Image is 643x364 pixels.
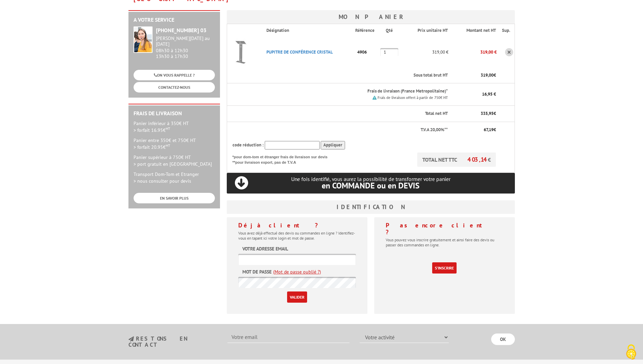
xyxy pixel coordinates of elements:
[623,344,640,361] img: Cookies (fenêtre modale)
[497,24,515,37] th: Sup.
[484,127,494,133] span: 67,19
[134,127,170,133] span: > forfait 16.95€
[481,72,494,78] span: 319,00
[417,153,496,167] p: TOTAL NET TTC €
[380,24,403,37] th: Qté
[454,127,496,133] p: €
[321,141,345,149] input: Appliquer
[238,222,356,229] h4: Déjà client ?
[481,110,494,116] span: 335,95
[134,161,212,167] span: > port gratuit en [GEOGRAPHIC_DATA]
[287,291,307,303] input: Valider
[432,262,457,274] a: S'inscrire
[448,46,497,58] p: 319,00 €
[454,72,496,79] p: €
[454,110,496,117] p: €
[134,171,215,184] p: Transport Dom-Tom et Etranger
[134,193,215,203] a: EN SAVOIR PLUS
[134,120,215,134] p: Panier inférieur à 350€ HT
[227,200,515,214] h3: Identification
[454,27,496,34] p: Montant net HT
[408,27,448,34] p: Prix unitaire HT
[619,341,643,364] button: Cookies (fenêtre modale)
[355,27,380,34] p: Référence
[386,237,503,247] p: Vous pouvez vous inscrire gratuitement et ainsi faire des devis ou passer des commandes en ligne.
[227,10,515,24] h3: Mon panier
[134,17,215,23] h2: A votre service
[134,137,215,150] p: Panier entre 350€ et 750€ HT
[266,49,333,55] a: PUPITRE DE CONFéRENCE CRISTAL
[378,95,448,100] small: Frais de livraison offert à partir de 750€ HT
[166,143,170,148] sup: HT
[491,333,515,345] input: OK
[386,222,503,236] h4: Pas encore client ?
[233,153,334,165] p: *pour dom-tom et étranger frais de livraison sur devis **pour livraison export, pas de T.V.A
[403,46,448,58] p: 319,00 €
[482,91,496,97] span: 16,95 €
[322,180,420,191] span: en COMMANDE ou en DEVIS
[266,88,448,95] p: Frais de livraison (France Metropolitaine)*
[373,96,377,100] img: picto.png
[134,110,215,117] h2: Frais de Livraison
[227,331,349,343] input: Votre email
[355,46,380,58] p: 4906
[128,336,218,348] h3: restons en contact
[128,336,134,342] img: newsletter.jpg
[156,36,215,59] div: 08h30 à 12h30 13h30 à 17h30
[227,39,254,66] img: PUPITRE DE CONFéRENCE CRISTAL
[156,27,206,34] strong: [PHONE_NUMBER] 03
[242,268,272,275] label: Mot de passe
[156,36,215,47] div: [PERSON_NAME][DATE] au [DATE]
[238,230,356,241] p: Vous avez déjà effectué des devis ou commandes en ligne ? Identifiez-vous en tapant ici votre log...
[134,82,215,93] a: CONTACTEZ-NOUS
[467,156,488,163] span: 403,14
[242,245,288,252] label: Votre adresse email
[134,70,215,80] a: ON VOUS RAPPELLE ?
[134,178,191,184] span: > nous consulter pour devis
[273,268,321,275] a: (Mot de passe oublié ?)
[227,176,515,190] p: Une fois identifié, vous aurez la possibilité de transformer votre panier
[134,144,170,150] span: > forfait 20.95€
[233,110,448,117] p: Total net HT
[233,127,448,133] p: T.V.A 20,00%**
[261,67,448,83] th: Sous total brut HT
[166,126,170,131] sup: HT
[134,154,215,167] p: Panier supérieur à 750€ HT
[134,26,153,53] img: widget-service.jpg
[233,142,264,148] span: code réduction :
[261,24,355,37] th: Désignation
